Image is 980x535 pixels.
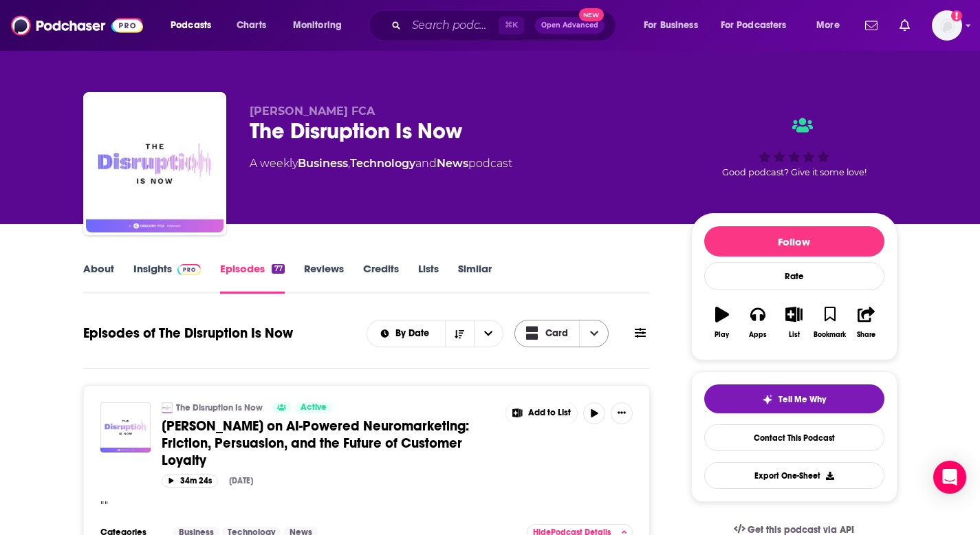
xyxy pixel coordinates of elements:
div: Bookmark [814,331,846,339]
img: tell me why sparkle [762,394,773,405]
a: Active [295,402,332,413]
h1: Episodes of The Disruption Is Now [83,325,293,342]
a: Episodes77 [220,262,284,294]
span: Good podcast? Give it some love! [722,167,867,177]
span: [PERSON_NAME] on AI-Powered Neuromarketing: Friction, Persuasion, and the Future of Customer Loyalty [162,417,469,469]
span: Active [301,401,327,415]
span: Charts [237,16,266,35]
a: The Disruption Is Now [176,402,263,413]
span: Card [545,329,568,338]
button: open menu [634,14,715,36]
a: News [437,157,468,170]
img: Roger Dooley on AI-Powered Neuromarketing: Friction, Persuasion, and the Future of Customer Loyalty [100,402,151,452]
span: , [348,157,350,170]
button: Sort Direction [445,320,474,347]
a: Charts [228,14,274,36]
a: [PERSON_NAME] on AI-Powered Neuromarketing: Friction, Persuasion, and the Future of Customer Loyalty [162,417,496,469]
button: open menu [712,14,807,36]
a: Similar [458,262,492,294]
span: [PERSON_NAME] FCA [250,105,375,118]
button: Play [704,298,740,347]
button: 34m 24s [162,474,218,488]
button: Export One-Sheet [704,462,884,489]
button: Choose View [514,320,609,347]
h2: Choose List sort [367,320,503,347]
div: Rate [704,262,884,290]
div: A weekly podcast [250,155,512,172]
img: User Profile [932,10,962,41]
a: Lists [418,262,439,294]
button: open menu [807,14,857,36]
button: Show More Button [506,402,578,424]
div: Apps [749,331,767,339]
img: The Disruption Is Now [86,95,224,232]
span: Logged in as emily.benjamin [932,10,962,41]
img: Podchaser - Follow, Share and Rate Podcasts [11,12,143,39]
span: Open Advanced [541,22,598,29]
button: open menu [283,14,360,36]
img: Podchaser Pro [177,264,202,275]
span: ⌘ K [499,17,524,34]
a: Show notifications dropdown [860,14,883,37]
div: List [789,331,800,339]
div: Share [857,331,875,339]
button: Bookmark [812,298,848,347]
a: Show notifications dropdown [894,14,915,37]
span: and [415,157,437,170]
a: About [83,262,114,294]
span: Monitoring [293,16,342,35]
span: For Business [644,16,698,35]
div: 77 [272,264,284,274]
button: Follow [704,226,884,256]
span: More [816,16,840,35]
button: Share [848,298,884,347]
span: Tell Me Why [778,394,826,405]
button: open menu [474,320,503,347]
button: List [776,298,812,347]
div: Open Intercom Messenger [933,461,966,494]
button: Show More Button [611,402,633,424]
span: Podcasts [171,16,211,35]
span: For Podcasters [721,16,787,35]
span: " " [100,499,108,512]
span: By Date [395,329,434,338]
span: New [579,8,604,21]
span: Add to List [528,408,571,418]
button: Show profile menu [932,10,962,41]
button: open menu [367,329,445,338]
div: Good podcast? Give it some love! [691,105,897,190]
div: Search podcasts, credits, & more... [382,10,629,41]
a: Credits [363,262,399,294]
div: [DATE] [229,476,253,485]
button: Apps [740,298,776,347]
a: Business [298,157,348,170]
img: The Disruption Is Now [162,402,173,413]
svg: Add a profile image [951,10,962,21]
button: open menu [161,14,229,36]
div: Play [715,331,729,339]
button: tell me why sparkleTell Me Why [704,384,884,413]
a: InsightsPodchaser Pro [133,262,202,294]
button: Open AdvancedNew [535,17,605,34]
a: Technology [350,157,415,170]
a: Contact This Podcast [704,424,884,451]
input: Search podcasts, credits, & more... [406,14,499,36]
a: Reviews [304,262,344,294]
